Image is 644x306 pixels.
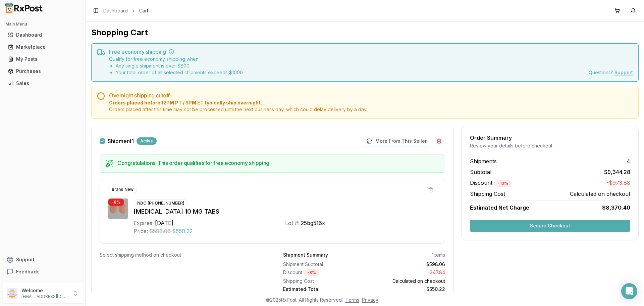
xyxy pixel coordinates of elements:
[621,283,637,299] div: Open Intercom Messenger
[149,227,171,235] span: $598.06
[139,7,148,14] span: Cart
[362,297,378,303] a: Privacy
[283,261,362,268] div: Shipment Subtotal
[432,252,445,258] div: 1 items
[16,268,39,275] span: Feedback
[108,138,134,144] label: Shipment 1
[103,7,128,14] a: Dashboard
[172,227,193,235] span: $550.22
[5,41,80,53] a: Marketplace
[5,65,80,77] a: Purchases
[3,42,83,52] button: Marketplace
[363,136,430,146] button: More From This Seller
[108,199,124,206] div: - 8 %
[285,219,300,227] div: Lot #:
[283,252,328,258] div: Shipment Summary
[367,261,445,268] div: $598.06
[283,269,362,276] div: Discount
[21,294,68,299] p: [EMAIL_ADDRESS][DOMAIN_NAME]
[109,93,633,98] h5: Overnight shipping cutoff
[345,297,359,303] a: Terms
[137,137,157,145] div: Active
[103,7,148,14] nav: breadcrumb
[570,190,630,198] span: Calculated on checkout
[116,69,243,76] li: Your total order of all selected shipments exceeds $ 1000
[470,204,529,211] span: Estimated Net Charge
[108,199,128,219] img: Xarelto 10 MG TABS
[367,286,445,293] div: $550.22
[108,186,137,193] div: Brand New
[470,220,630,232] button: Secure Checkout
[470,179,512,186] span: Discount
[367,269,445,276] div: - $47.84
[3,254,83,266] button: Support
[3,3,46,13] img: RxPost Logo
[589,69,633,76] div: Questions?
[117,160,439,166] h5: Congratulations! This order qualifies for free economy shipping.
[5,53,80,65] a: My Posts
[367,278,445,285] div: Calculated on checkout
[116,62,243,69] li: Any single shipment is over $ 800
[283,286,362,293] div: Estimated Total
[3,54,83,64] button: My Posts
[606,179,630,187] span: -$973.88
[470,168,491,176] span: Subtotal
[8,56,77,62] div: My Posts
[133,200,188,207] div: NDC: [PHONE_NUMBER]
[3,266,83,278] button: Feedback
[3,78,83,89] button: Sales
[470,142,630,149] div: Review your details before checkout
[604,168,630,176] span: $9,344.28
[109,49,633,54] h5: Free economy shipping
[109,56,243,76] div: Qualify for free economy shipping when
[5,29,80,41] a: Dashboard
[3,66,83,77] button: Purchases
[301,219,325,227] div: 25bg516x
[602,204,630,212] span: $8,370.40
[133,227,148,235] div: Price:
[133,207,437,216] div: [MEDICAL_DATA] 10 MG TABS
[8,80,77,87] div: Sales
[470,135,630,140] div: Order Summary
[8,32,77,38] div: Dashboard
[100,252,262,258] div: Select shipping method on checkout
[304,269,320,276] div: - 8 %
[283,278,362,285] div: Shipping Cost
[7,288,17,299] img: User avatar
[109,106,633,113] span: Orders placed after this time may not be processed until the next business day, which could delay...
[494,180,512,187] div: - 10 %
[8,68,77,75] div: Purchases
[627,157,630,165] span: 4
[155,219,173,227] div: [DATE]
[5,21,80,27] h2: Main Menu
[133,219,154,227] div: Expires:
[109,99,633,106] span: Orders placed before 12PM PT / 3PM ET typically ship overnight.
[8,44,77,50] div: Marketplace
[470,190,505,198] span: Shipping Cost
[5,77,80,89] a: Sales
[91,27,639,38] h1: Shopping Cart
[3,30,83,40] button: Dashboard
[21,287,68,294] p: Welcome
[470,157,497,165] span: Shipments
